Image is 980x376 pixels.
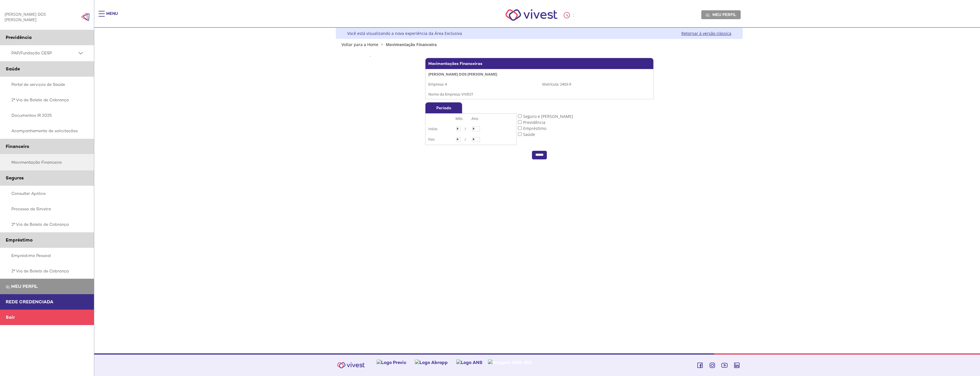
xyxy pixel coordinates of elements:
[81,13,90,21] span: Click to close side navigation.
[6,66,20,72] span: Saúde
[517,102,654,148] td: Seguro e [PERSON_NAME] Previdência Empréstimo Saúde
[370,52,709,162] section: FunCESP - Novo Ficha Financeira
[453,114,464,124] td: Mês
[425,134,453,145] td: Fim
[415,359,448,365] img: Logo Abrapp
[464,124,469,134] td: /
[701,10,741,19] a: Meu perfil
[425,89,653,99] td: Nome da Empresa: VIVEST
[488,359,532,365] img: Imagem ANS-SIG
[6,237,33,243] span: Empréstimo
[539,79,654,89] td: Matrícula: 2403-9
[377,359,406,365] img: Logo Previc
[11,50,77,57] span: PAP/Fundação CESP
[564,12,575,18] div: :
[425,124,453,134] td: Início
[712,12,736,17] span: Meu perfil
[6,299,53,305] span: Rede Credenciada
[464,134,469,145] td: /
[425,69,653,79] td: [PERSON_NAME] DOS [PERSON_NAME]
[499,3,564,27] img: Vivest
[334,359,368,372] img: Vivest
[11,283,38,289] span: Meu perfil
[386,42,437,47] span: Movimentação Financeira
[425,102,462,113] div: Período
[5,11,73,22] div: [PERSON_NAME] DOS [PERSON_NAME]
[342,42,378,47] a: Voltar para a Home
[347,31,462,36] div: Você está visualizando a nova experiência da Área Exclusiva
[681,31,731,36] a: Retornar à versão clássica
[6,143,29,149] span: Financeiro
[456,359,483,365] img: Logo ANS
[706,13,710,17] img: Meu perfil
[332,28,743,353] div: Vivest
[379,42,385,47] span: >
[94,353,980,376] footer: Vivest
[6,175,24,181] span: Seguros
[6,314,15,320] span: Sair
[6,34,32,40] span: Previdência
[370,52,709,162] div: .
[425,79,539,89] td: Empresa: 4
[6,285,10,289] img: Meu perfil
[469,114,516,124] td: Ano
[81,13,90,21] img: Fechar menu
[425,58,654,69] div: Movimentações Financeiras
[106,11,118,22] div: Menu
